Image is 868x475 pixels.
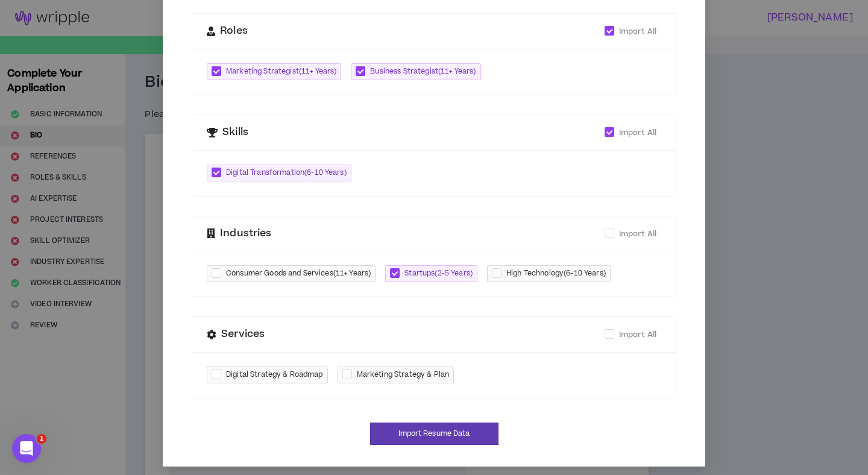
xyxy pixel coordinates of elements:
span: Business Strategist ( 11+ Years ) [370,66,476,78]
span: Import All [619,26,656,37]
span: Import All [619,329,656,340]
span: Import All [619,127,656,138]
span: 1 [37,434,46,444]
span: Startups ( 2-5 Years ) [404,268,473,280]
span: Marketing Strategist ( 11+ Years ) [226,66,336,78]
span: High Technology ( 6-10 Years ) [506,268,606,280]
button: Import Resume Data [370,423,498,445]
span: Consumer Goods and Services ( 11+ Years ) [226,268,371,280]
span: Services [221,327,265,342]
span: Marketing Strategy & Plan [357,369,450,381]
iframe: Intercom live chat [12,434,41,463]
span: Industries [220,226,271,242]
span: Digital Strategy & Roadmap [226,369,323,381]
span: Import All [619,228,656,239]
span: Skills [222,125,248,140]
span: Roles [220,24,248,39]
span: Digital Transformation ( 6-10 Years ) [226,167,347,179]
